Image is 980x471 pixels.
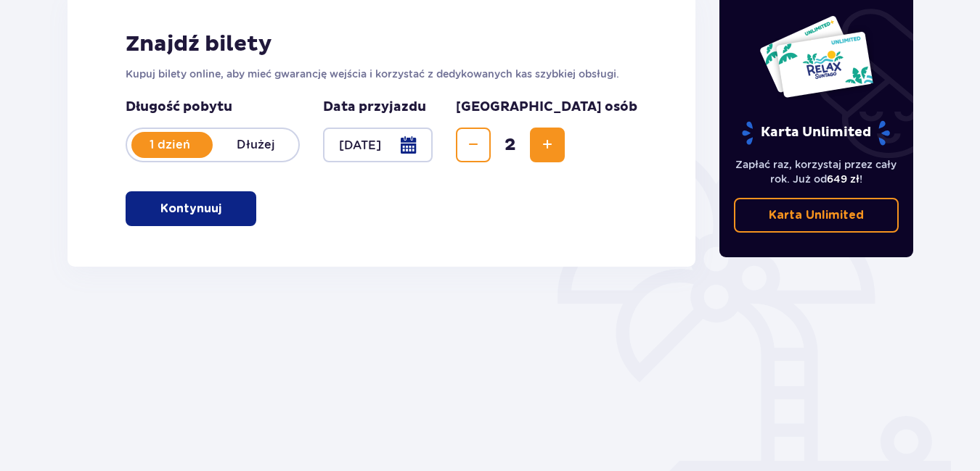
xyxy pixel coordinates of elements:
[126,67,637,81] p: Kupuj bilety online, aby mieć gwarancję wejścia i korzystać z dedykowanych kas szybkiej obsługi.
[456,99,637,116] p: [GEOGRAPHIC_DATA] osób
[127,137,213,153] p: 1 dzień
[456,128,491,162] button: Decrease
[734,198,899,233] a: Karta Unlimited
[494,134,527,156] span: 2
[769,207,864,223] p: Karta Unlimited
[530,128,565,162] button: Increase
[126,30,637,58] h2: Znajdź bilety
[740,120,891,146] p: Karta Unlimited
[213,137,298,153] p: Dłużej
[160,201,221,217] p: Kontynuuj
[126,99,300,116] p: Długość pobytu
[827,173,859,185] span: 649 zł
[734,157,899,186] p: Zapłać raz, korzystaj przez cały rok. Już od !
[323,99,426,116] p: Data przyjazdu
[126,191,256,226] button: Kontynuuj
